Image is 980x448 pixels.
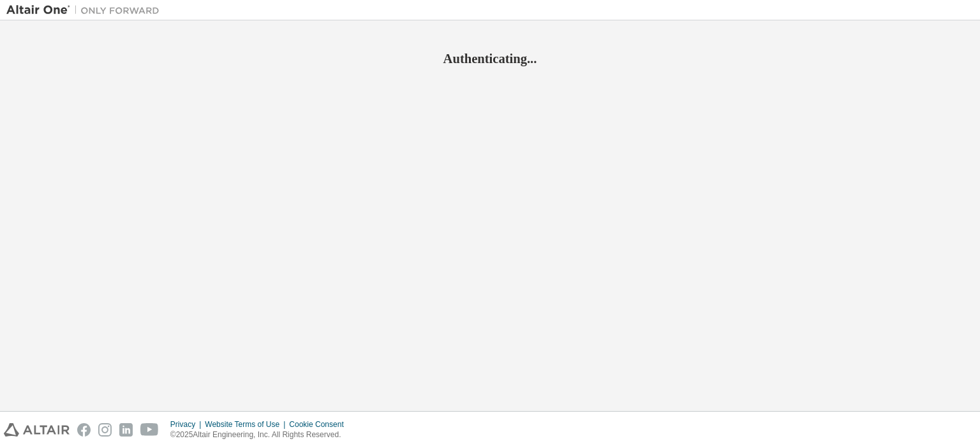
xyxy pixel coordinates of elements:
[170,419,205,430] div: Privacy
[6,50,974,67] h2: Authenticating...
[4,423,70,437] img: altair_logo.svg
[289,419,351,430] div: Cookie Consent
[140,423,159,437] img: youtube.svg
[77,423,91,437] img: facebook.svg
[6,4,166,17] img: Altair One
[170,430,352,440] p: © 2025 Altair Engineering, Inc. All Rights Reserved.
[119,423,133,437] img: linkedin.svg
[205,419,289,430] div: Website Terms of Use
[98,423,112,437] img: instagram.svg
